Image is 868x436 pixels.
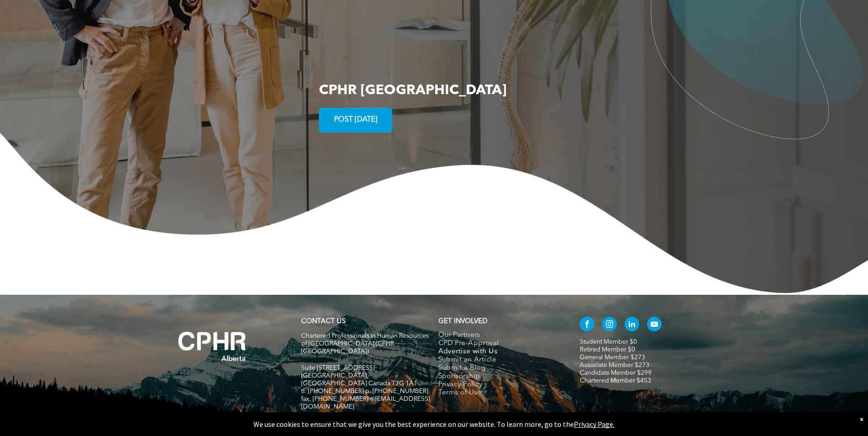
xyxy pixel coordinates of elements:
[580,378,651,384] a: Chartered Member $453
[438,348,498,356] span: Advertise with Us
[319,108,392,133] a: POST [DATE]
[301,388,428,394] span: tf. [PHONE_NUMBER] p. [PHONE_NUMBER]
[602,317,617,334] a: instagram
[319,84,507,97] span: CPHR [GEOGRAPHIC_DATA]
[438,381,561,389] a: Privacy Policy
[160,313,265,380] img: A white background with a few lines on it
[647,317,662,334] a: youtube
[438,348,561,356] a: Advertise with Us
[301,396,430,410] span: fax. [PHONE_NUMBER] e:[EMAIL_ADDRESS][DOMAIN_NAME]
[580,354,645,361] a: General Member $273
[860,415,863,424] div: Dismiss notification
[438,331,561,340] a: Our Partners
[574,420,615,429] a: Privacy Page.
[438,340,561,348] a: CPD Pre-Approval
[625,317,639,334] a: linkedin
[331,111,381,129] span: POST [DATE]
[438,389,561,397] a: Terms of Use
[438,356,561,364] a: Submit an Article
[580,317,594,334] a: facebook
[438,318,487,325] span: GET INVOLVED
[580,370,652,376] a: Candidate Member $299
[301,318,345,325] a: CONTACT US
[438,364,561,372] a: Submit a Blog
[301,365,375,371] span: Suite [STREET_ADDRESS]
[438,372,561,381] a: Sponsorship
[580,339,637,345] a: Student Member $0
[580,362,649,368] a: Associate Member $273
[580,346,635,353] a: Retired Member $0
[301,333,429,355] span: Chartered Professionals in Human Resources of [GEOGRAPHIC_DATA] (CPHR [GEOGRAPHIC_DATA])
[301,372,417,387] span: [GEOGRAPHIC_DATA], [GEOGRAPHIC_DATA] Canada T2G 1A1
